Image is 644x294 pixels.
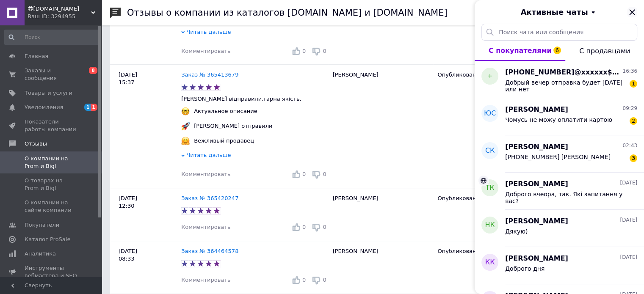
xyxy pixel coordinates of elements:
span: С продавцами [579,47,630,55]
span: 3 [630,154,637,162]
span: [PERSON_NAME] [505,142,568,152]
span: Дякую) [505,228,528,235]
div: Ваш ID: 3294955 [28,13,102,20]
button: КК[PERSON_NAME][DATE]Доброго дня [475,247,644,284]
span: [PERSON_NAME] [505,179,568,189]
span: [PHONE_NUMBER] [PERSON_NAME] [505,154,611,160]
span: 0 [302,171,306,177]
span: Активные чаты [521,7,588,18]
img: :nerd_face: [181,107,190,115]
div: Опубликован [437,247,530,255]
span: О товарах на Prom и Bigl [25,177,78,192]
button: Активные чаты [498,7,620,18]
button: СК[PERSON_NAME]02:43[PHONE_NUMBER] [PERSON_NAME]3 [475,135,644,173]
a: Заказ № 364464578 [181,248,238,254]
span: Добрый вечер отправка будет [DATE] или нет [505,79,625,93]
div: Вежливый продавец [192,137,256,145]
span: 0 [302,224,306,230]
div: Опубликован [437,71,530,79]
span: КК [485,258,495,267]
h1: Отзывы о компании из каталогов [DOMAIN_NAME] и [DOMAIN_NAME] [127,8,448,18]
span: 16:36 [622,68,637,75]
span: Инструменты вебмастера и SEO [25,264,78,280]
span: 0 [323,224,326,230]
span: Чомусь не можу оплатити картою [505,116,612,123]
div: Читать дальше [181,151,329,161]
span: Покупатели [25,221,59,229]
span: Уведомления [25,104,63,111]
span: Комментировать [181,224,230,230]
button: С покупателями6 [475,41,565,61]
span: [PHONE_NUMBER]@xxxxxx$.com [505,68,621,77]
div: Комментировать [181,47,230,55]
button: ТК[PERSON_NAME][DATE]Доброго вчеора, так. Які запитання у вас? [475,173,644,210]
span: 1 [91,104,97,111]
span: Аналитика [25,250,56,258]
input: Поиск чата или сообщения [481,24,637,41]
span: Доброго дня [505,265,544,272]
span: 0 [323,277,326,283]
span: 1 [630,80,637,88]
button: ЮС[PERSON_NAME]09:29Чомусь не можу оплатити картою2 [475,98,644,135]
span: Товары и услуги [25,89,72,97]
span: 0 [302,277,306,283]
span: [PERSON_NAME] [505,105,568,115]
div: Комментировать [181,276,230,284]
div: Актуальное описание [192,107,260,115]
span: 6 [553,47,561,54]
a: Заказ № 365420247 [181,195,238,201]
span: О компании на сайте компании [25,199,78,214]
span: 8 [89,67,97,74]
a: Заказ № 365413679 [181,71,238,78]
span: Комментировать [181,48,230,54]
div: [PERSON_NAME] [329,65,434,188]
div: [DATE] 15:37 [110,65,181,188]
div: Комментировать [181,170,230,178]
div: Комментировать [181,223,230,231]
button: С продавцами [565,41,644,61]
span: [PERSON_NAME] [505,217,568,226]
span: [PERSON_NAME] [505,254,568,264]
span: Показатели работы компании [25,118,78,133]
span: ТК [485,183,494,193]
span: 02:43 [622,142,637,149]
span: 09:29 [622,105,637,112]
div: [PERSON_NAME] [329,241,434,294]
div: [DATE] 12:30 [110,188,181,241]
span: Главная [25,52,48,60]
span: С покупателями [489,47,552,55]
span: 0 [323,171,326,177]
span: Читать дальше [186,29,231,35]
span: Комментировать [181,277,230,283]
button: Закрыть [627,7,637,17]
span: [DATE] [620,179,637,187]
div: [PERSON_NAME] отправили [192,122,274,130]
input: Поиск [4,30,100,45]
span: Читать дальше [186,152,231,158]
span: 2 [630,117,637,125]
span: Каталог ProSale [25,236,70,243]
span: 0 [302,48,306,54]
img: :rocket: [181,122,190,130]
span: 0 [323,48,326,54]
button: +[PHONE_NUMBER]@xxxxxx$.com16:36Добрый вечер отправка будет [DATE] или нет1 [475,61,644,98]
span: 😎Оптовик.com [28,5,91,13]
div: [DATE] 08:33 [110,241,181,294]
span: СК [485,146,495,156]
span: НК [485,220,495,230]
span: + [487,71,492,81]
span: Отзывы [25,140,47,148]
div: Читать дальше [181,28,329,38]
span: Доброго вчеора, так. Які запитання у вас? [505,191,625,204]
span: ЮС [484,109,496,118]
img: :hugging_face: [181,137,190,145]
span: О компании на Prom и Bigl [25,155,78,170]
span: [DATE] [620,254,637,261]
div: Опубликован [437,195,530,202]
p: [PERSON_NAME] відправили,гарна якість. [181,95,329,103]
span: [DATE] [620,217,637,224]
span: Заказы и сообщения [25,67,78,82]
span: Комментировать [181,171,230,177]
span: 1 [84,104,91,111]
button: НК[PERSON_NAME][DATE]Дякую) [475,210,644,247]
